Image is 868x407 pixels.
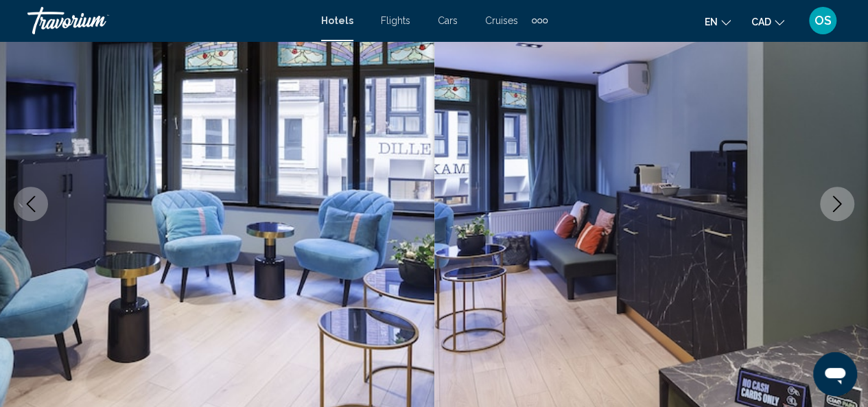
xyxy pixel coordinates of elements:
[751,16,771,27] span: CAD
[705,12,731,32] button: Change language
[27,7,307,34] a: Travorium
[820,187,854,221] button: Next image
[381,15,410,26] a: Flights
[438,15,458,26] a: Cars
[14,187,48,221] button: Previous image
[813,352,857,396] iframe: Button to launch messaging window
[705,16,718,27] span: en
[485,15,518,26] a: Cruises
[532,10,548,32] button: Extra navigation items
[814,14,832,27] span: OS
[751,12,784,32] button: Change currency
[805,6,841,35] button: User Menu
[321,15,353,26] a: Hotels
